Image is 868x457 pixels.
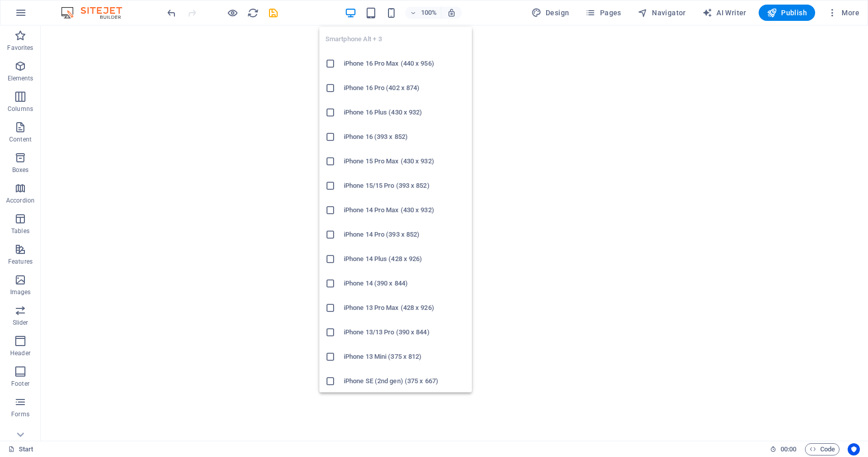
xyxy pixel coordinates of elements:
[8,443,34,455] a: Click to cancel selection. Double-click to open Pages
[226,7,238,19] button: Click here to leave preview mode and continue editing
[10,288,31,296] p: Images
[10,349,31,357] p: Header
[344,302,466,314] h6: iPhone 13 Pro Max (428 x 926)
[8,258,33,266] p: Features
[698,5,751,21] button: AI Writer
[11,227,29,235] p: Tables
[247,7,259,19] i: Reload page
[267,7,279,19] i: Save (Ctrl+S)
[421,7,437,19] h6: 100%
[759,5,815,21] button: Publish
[527,5,574,21] div: Design (Ctrl+Alt+Y)
[344,155,466,167] h6: iPhone 15 Pro Max (430 x 932)
[267,7,279,19] button: save
[9,135,32,144] p: Content
[770,443,797,455] h6: Session time
[344,58,466,70] h6: iPhone 16 Pro Max (440 x 956)
[11,380,29,388] p: Footer
[702,8,746,18] span: AI Writer
[344,277,466,290] h6: iPhone 14 (390 x 844)
[8,105,33,113] p: Columns
[58,7,135,19] img: Editor Logo
[344,82,466,94] h6: iPhone 16 Pro (402 x 874)
[344,204,466,216] h6: iPhone 14 Pro Max (430 x 932)
[6,196,35,205] p: Accordion
[827,8,859,18] span: More
[344,253,466,265] h6: iPhone 14 Plus (428 x 926)
[638,8,686,18] span: Navigator
[12,166,29,174] p: Boxes
[634,5,690,21] button: Navigator
[788,445,789,453] span: :
[165,7,177,19] button: undo
[247,7,259,19] button: reload
[527,5,574,21] button: Design
[405,7,441,19] button: 100%
[531,8,570,18] span: Design
[166,7,177,19] i: Undo: Change colors (Ctrl+Z)
[344,180,466,192] h6: iPhone 15/15 Pro (393 x 852)
[11,410,29,418] p: Forms
[805,443,840,455] button: Code
[823,5,863,21] button: More
[344,351,466,363] h6: iPhone 13 Mini (375 x 812)
[344,106,466,119] h6: iPhone 16 Plus (430 x 932)
[13,319,28,327] p: Slider
[344,326,466,338] h6: iPhone 13/13 Pro (390 x 844)
[344,375,466,387] h6: iPhone SE (2nd gen) (375 x 667)
[810,443,835,455] span: Code
[781,443,796,455] span: 00 00
[344,228,466,241] h6: iPhone 14 Pro (393 x 852)
[8,74,34,82] p: Elements
[344,131,466,143] h6: iPhone 16 (393 x 852)
[447,8,456,17] i: On resize automatically adjust zoom level to fit chosen device.
[848,443,860,455] button: Usercentrics
[767,8,807,18] span: Publish
[7,44,33,52] p: Favorites
[585,8,621,18] span: Pages
[581,5,625,21] button: Pages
